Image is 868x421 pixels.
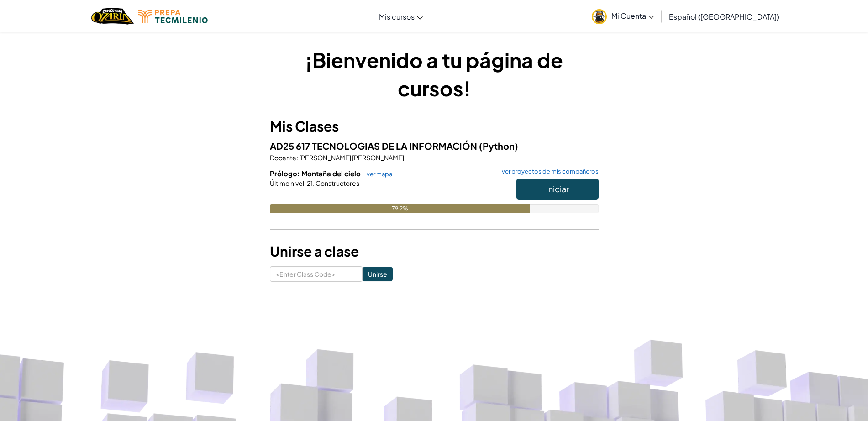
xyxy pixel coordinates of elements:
a: ver mapa [362,170,392,178]
img: avatar [592,9,607,24]
span: Docente [270,153,296,162]
a: Mi Cuenta [587,2,659,31]
span: : [296,153,298,162]
span: Mis cursos [379,12,415,21]
a: ver proyectos de mis compañeros [497,168,599,174]
span: Español ([GEOGRAPHIC_DATA]) [669,12,779,21]
input: Unirse [363,267,393,281]
span: [PERSON_NAME] [PERSON_NAME] [298,153,404,162]
button: Iniciar [516,179,599,200]
span: Constructores [315,179,359,187]
h1: ¡Bienvenido a tu página de cursos! [270,46,599,102]
input: <Enter Class Code> [270,266,363,282]
span: Prólogo: Montaña del cielo [270,169,362,178]
a: Ozaria by CodeCombat logo [91,7,134,26]
img: Tecmilenio logo [138,10,208,23]
h3: Unirse a clase [270,241,599,262]
a: Español ([GEOGRAPHIC_DATA]) [664,4,784,29]
h3: Mis Clases [270,116,599,137]
span: (Python) [479,140,518,152]
span: AD25 617 TECNOLOGIAS DE LA INFORMACIÓN [270,140,479,152]
span: Mi Cuenta [611,11,654,21]
div: 79.2% [270,204,530,213]
img: Home [91,7,134,26]
span: : [304,179,306,187]
span: Último nivel [270,179,304,187]
span: 21. [306,179,315,187]
a: Mis cursos [374,4,427,29]
span: Iniciar [546,184,569,194]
